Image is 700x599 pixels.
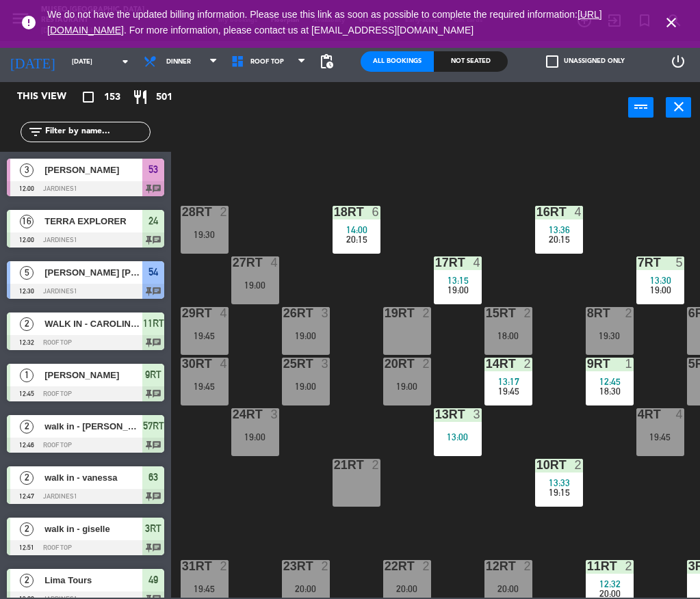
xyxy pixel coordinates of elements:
div: 5 [675,256,684,269]
span: 18:30 [599,386,621,397]
div: 19:00 [383,382,431,391]
div: 12RT [486,560,487,572]
div: 15RT [486,307,487,319]
div: 13RT [435,408,436,421]
div: 2 [372,459,380,471]
div: 2 [625,560,633,572]
span: 13:15 [448,275,469,286]
div: All Bookings [361,51,435,72]
div: 2 [523,358,532,370]
i: crop_square [80,89,96,105]
div: 20:00 [484,584,532,594]
div: 2 [220,560,228,572]
div: 3 [321,307,329,319]
span: 2 [20,420,34,434]
span: check_box_outline_blank [546,55,558,68]
i: close [663,14,679,31]
div: 17RT [435,256,436,269]
span: Dinner [166,58,191,66]
span: 2 [20,522,34,536]
button: power_input [628,97,653,118]
span: 20:15 [346,234,367,245]
span: [PERSON_NAME] [PERSON_NAME] [44,265,142,280]
div: 2 [523,307,532,319]
div: 3 [270,408,278,421]
div: 27RT [233,256,233,269]
div: 13:00 [434,432,482,442]
span: 12:32 [599,578,621,589]
span: 14:00 [346,224,367,235]
span: 11RT [143,315,164,332]
div: 16RT [536,206,537,218]
span: 54 [148,264,158,280]
span: 3 [20,163,34,177]
i: close [671,98,687,115]
div: 19:00 [231,432,279,442]
div: 5RT [688,358,689,370]
span: 20:15 [549,234,570,245]
div: 2 [422,307,430,319]
div: 19:45 [636,432,684,442]
i: error [21,14,37,31]
span: 16 [20,215,34,228]
div: 4RT [638,408,638,421]
span: 1 [20,369,34,382]
div: 6 [372,206,380,218]
div: 2 [574,459,582,471]
div: 20:00 [383,584,431,594]
span: 24 [148,213,158,229]
div: 7RT [638,256,638,269]
div: Not seated [434,51,508,72]
span: walk in - vanessa [44,470,142,485]
div: 18:00 [484,331,532,341]
div: 4 [574,206,582,218]
span: TERRA EXPLORER [44,214,142,228]
div: 31RT [182,560,183,572]
span: 19:00 [650,284,671,295]
input: Filter by name... [44,124,150,139]
div: 28RT [182,206,183,218]
div: 29RT [182,307,183,319]
div: 19:45 [181,584,229,594]
div: 8RT [587,307,588,319]
span: 57RT [143,418,164,434]
span: 20:00 [599,588,621,599]
div: 2 [422,560,430,572]
div: 22RT [385,560,385,572]
span: 2 [20,574,34,587]
span: [PERSON_NAME] [44,368,142,382]
div: 14RT [486,358,487,370]
span: [PERSON_NAME] [44,163,142,177]
div: 19:30 [181,230,229,239]
div: 24RT [233,408,233,421]
div: 1 [625,358,633,370]
span: 63 [148,469,158,485]
div: 19:00 [231,280,279,290]
span: 19:00 [448,284,469,295]
i: restaurant [132,89,148,105]
div: 4 [220,358,228,370]
div: 20RT [385,358,385,370]
div: 26RT [283,307,284,319]
i: filter_list [27,124,44,140]
span: 3RT [145,520,161,537]
span: 53 [148,161,158,178]
div: 20:00 [282,584,330,594]
div: 4 [270,256,278,269]
span: 501 [156,90,172,105]
div: This view [7,89,99,105]
div: 19:00 [282,331,330,341]
div: 19:30 [586,331,634,341]
span: 13:30 [650,275,671,286]
div: 19:45 [181,382,229,391]
span: 12:45 [599,376,621,387]
div: 4 [473,256,481,269]
span: walk in - [PERSON_NAME] [44,419,142,434]
div: 4 [675,408,684,421]
span: 5 [20,266,34,280]
span: 13:36 [549,224,570,235]
span: 153 [104,90,120,105]
span: 49 [148,572,158,588]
